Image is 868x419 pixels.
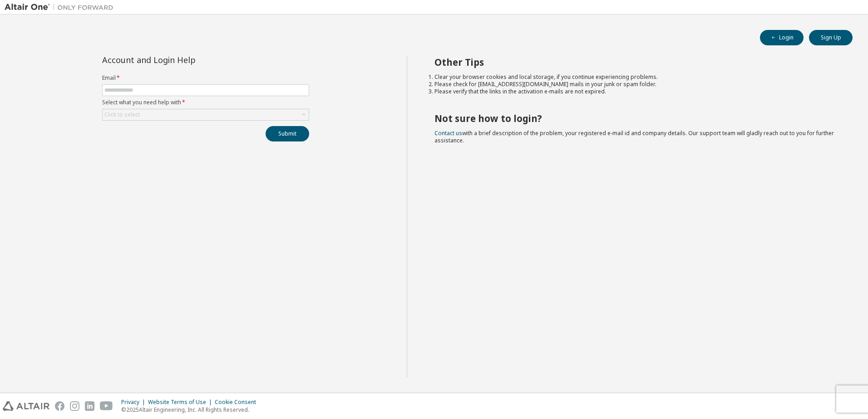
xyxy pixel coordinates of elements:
a: Contact us [434,129,462,137]
img: youtube.svg [100,401,113,411]
div: Click to select [104,111,140,118]
img: altair_logo.svg [3,401,49,411]
img: Altair One [5,3,118,12]
h2: Not sure how to login? [434,112,837,124]
div: Privacy [121,399,148,406]
p: © 2025 Altair Engineering, Inc. All Rights Reserved. [121,406,261,414]
li: Please verify that the links in the activation e-mails are not expired. [434,88,837,95]
img: linkedin.svg [85,401,94,411]
button: Submit [266,126,309,141]
button: Sign Up [809,30,853,45]
div: Account and Login Help [102,56,268,63]
span: with a brief description of the problem, your registered e-mail id and company details. Our suppo... [434,129,834,144]
div: Click to select [103,109,309,120]
h2: Other Tips [434,56,837,68]
button: Login [760,30,804,45]
div: Cookie Consent [215,399,261,406]
li: Clear your browser cookies and local storage, if you continue experiencing problems. [434,73,837,81]
label: Select what you need help with [102,99,309,106]
li: Please check for [EMAIL_ADDRESS][DOMAIN_NAME] mails in your junk or spam folder. [434,81,837,88]
div: Website Terms of Use [148,399,215,406]
img: facebook.svg [55,401,64,411]
img: instagram.svg [70,401,79,411]
label: Email [102,74,309,82]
